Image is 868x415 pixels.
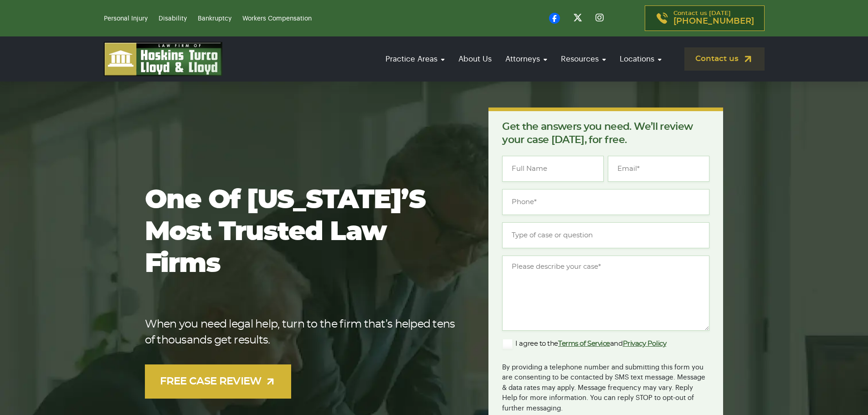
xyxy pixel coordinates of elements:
[265,376,276,387] img: arrow-up-right-light.svg
[242,15,312,22] a: Workers Compensation
[104,42,222,76] img: logo
[145,317,460,348] p: When you need legal help, turn to the firm that’s helped tens of thousands get results.
[673,17,754,26] span: [PHONE_NUMBER]
[104,15,148,22] a: Personal Injury
[502,120,709,147] p: Get the answers you need. We’ll review your case [DATE], for free.
[502,189,709,215] input: Phone*
[502,222,709,248] input: Type of case or question
[502,156,604,182] input: Full Name
[502,338,666,349] label: I agree to the and
[502,357,709,414] div: By providing a telephone number and submitting this form you are consenting to be contacted by SM...
[673,10,754,26] p: Contact us [DATE]
[145,184,460,280] h1: One of [US_STATE]’s most trusted law firms
[381,46,449,72] a: Practice Areas
[645,5,765,31] a: Contact us [DATE][PHONE_NUMBER]
[454,46,496,72] a: About Us
[558,340,610,347] a: Terms of Service
[556,46,611,72] a: Resources
[145,364,292,399] a: FREE CASE REVIEW
[501,46,552,72] a: Attorneys
[623,340,667,347] a: Privacy Policy
[684,47,765,71] a: Contact us
[159,15,187,22] a: Disability
[608,156,709,182] input: Email*
[198,15,231,22] a: Bankruptcy
[615,46,666,72] a: Locations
